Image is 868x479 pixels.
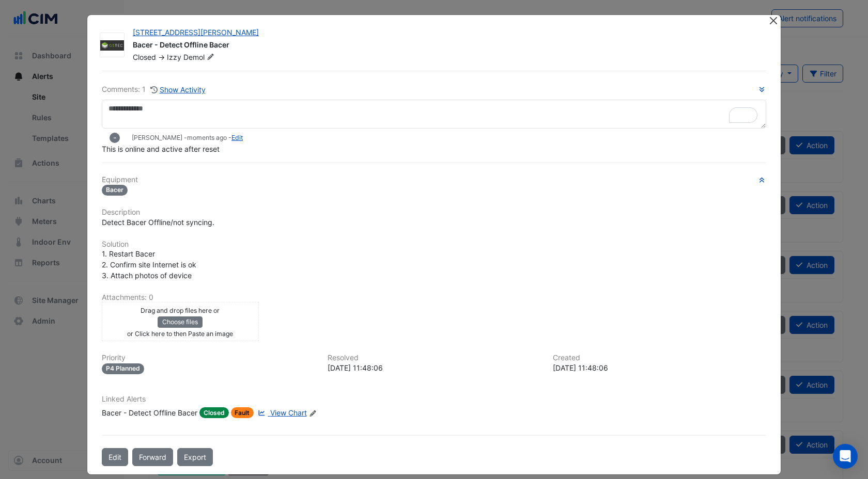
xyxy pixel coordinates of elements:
div: [DATE] 11:48:06 [328,362,541,373]
div: [DATE] 11:48:06 [553,362,766,373]
div: P4 Planned [102,363,144,374]
button: Choose files [158,316,203,328]
small: or Click here to then Paste an image [127,330,233,338]
span: Closed [133,53,156,61]
small: Drag and drop files here or [141,307,220,314]
a: Edit [231,134,243,141]
span: 1. Restart Bacer 2. Confirm site Internet is ok 3. Attach photos of device [102,249,196,280]
div: Bacer - Detect Offline Bacer [102,407,197,418]
button: Close [768,15,779,26]
span: Izzy [167,53,181,61]
h6: Description [102,208,766,217]
h6: Equipment [102,175,766,184]
div: Open Intercom Messenger [833,444,858,469]
span: Closed [199,407,229,418]
div: Bacer - Detect Offline Bacer [133,40,756,52]
span: View Chart [270,408,307,417]
h6: Priority [102,354,315,362]
a: Export [177,448,213,466]
h6: Solution [102,240,766,249]
textarea: To enrich screen reader interactions, please activate Accessibility in Grammarly extension settings [102,100,766,129]
small: [PERSON_NAME] - - [132,133,243,142]
button: Edit [102,448,128,466]
h6: Linked Alerts [102,395,766,404]
span: Bacer [102,185,128,196]
span: Fault [231,407,254,418]
a: [STREET_ADDRESS][PERSON_NAME] [133,28,259,37]
h6: Resolved [328,354,541,362]
span: This is online and active after reset [102,145,220,153]
a: View Chart [256,407,306,418]
div: Comments: 1 [102,84,206,95]
button: Show Activity [150,84,206,95]
fa-icon: Edit Linked Alerts [309,409,317,417]
span: Detect Bacer Offline/not syncing. [102,218,214,227]
span: Demol [183,52,216,62]
h6: Created [553,354,766,362]
button: Forward [132,448,173,466]
img: GSTEC [100,40,124,51]
span: 2025-09-02 11:48:06 [187,134,227,141]
h6: Attachments: 0 [102,293,766,302]
span: -> [158,53,165,61]
span: - [113,134,117,142]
